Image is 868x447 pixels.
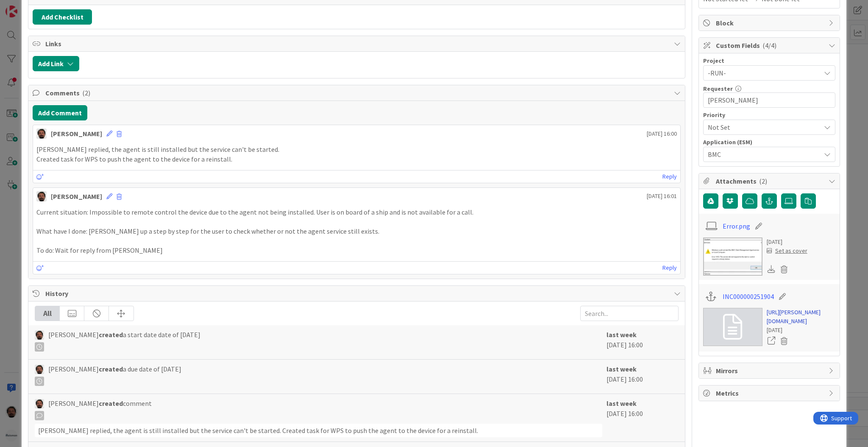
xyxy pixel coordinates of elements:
[36,246,677,255] p: To do: Wait for reply from [PERSON_NAME]
[703,139,835,145] div: Application (ESM)
[762,41,776,50] span: ( 4/4 )
[647,192,677,201] span: [DATE] 16:01
[606,398,679,437] div: [DATE] 16:00
[767,264,776,275] div: Download
[51,129,102,139] div: [PERSON_NAME]
[767,326,835,335] div: [DATE]
[48,398,152,420] span: [PERSON_NAME] comment
[606,399,637,408] b: last week
[36,191,47,201] img: AC
[36,154,677,164] p: Created task for WPS to push the agent to the device for a reinstall.
[35,399,44,408] img: AC
[45,39,670,49] span: Links
[35,330,44,340] img: AC
[99,399,123,408] b: created
[48,330,200,352] span: [PERSON_NAME] a start date date of [DATE]
[33,56,79,71] button: Add Link
[716,366,824,376] span: Mirrors
[36,145,677,154] p: [PERSON_NAME] replied, the agent is still installed but the service can't be started.
[35,365,44,374] img: AC
[716,176,824,186] span: Attachments
[703,85,733,92] label: Requester
[33,105,87,120] button: Add Comment
[606,330,637,339] b: last week
[767,246,807,255] div: Set as cover
[606,330,679,355] div: [DATE] 16:00
[767,237,807,246] div: [DATE]
[36,207,677,217] p: Current situation: Impossible to remote control the device due to the agent not being installed. ...
[703,112,835,118] div: Priority
[703,58,835,64] div: Project
[33,9,92,25] button: Add Checklist
[716,40,824,50] span: Custom Fields
[36,226,677,236] p: What have I done: [PERSON_NAME] up a step by step for the user to check whether or not the agent ...
[708,67,816,79] span: -RUN-
[767,308,835,326] a: [URL][PERSON_NAME][DOMAIN_NAME]
[36,129,47,139] img: AC
[18,1,39,11] span: Support
[580,306,679,321] input: Search...
[48,364,181,386] span: [PERSON_NAME] a due date of [DATE]
[708,121,816,133] span: Not Set
[35,424,602,437] div: [PERSON_NAME] replied, the agent is still installed but the service can't be started. Created tas...
[716,18,824,28] span: Block
[716,388,824,398] span: Metrics
[767,335,776,346] a: Open
[606,365,637,373] b: last week
[35,306,60,321] div: All
[647,129,677,138] span: [DATE] 16:00
[723,291,774,302] a: INC000000251904
[99,330,123,339] b: created
[723,221,750,231] a: Error.png
[51,191,102,201] div: [PERSON_NAME]
[606,364,679,389] div: [DATE] 16:00
[662,263,677,273] a: Reply
[99,365,123,373] b: created
[759,177,767,185] span: ( 2 )
[45,288,670,299] span: History
[45,88,670,98] span: Comments
[662,171,677,182] a: Reply
[82,89,90,97] span: ( 2 )
[708,148,816,160] span: BMC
